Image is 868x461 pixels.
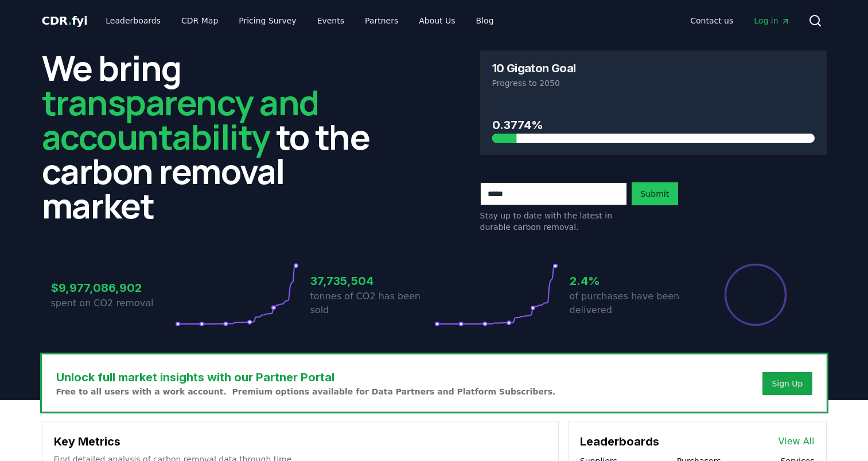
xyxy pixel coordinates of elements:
[779,435,815,448] a: View All
[310,290,434,317] p: tonnes of CO2 has been sold
[632,182,679,205] button: Submit
[754,15,789,26] span: Log in
[762,372,812,395] button: Sign Up
[681,10,799,31] nav: Main
[96,10,503,31] nav: Main
[492,77,815,89] p: Progress to 2050
[56,369,556,386] h3: Unlock full market insights with our Partner Portal
[96,10,170,31] a: Leaderboards
[492,62,576,74] h3: 10 Gigaton Goal
[42,14,88,28] span: CDR fyi
[356,10,407,31] a: Partners
[68,14,72,28] span: .
[480,210,627,233] p: Stay up to date with the latest in durable carbon removal.
[42,50,388,222] h2: We bring to the carbon removal market
[467,10,503,31] a: Blog
[723,263,788,327] div: Percentage of sales delivered
[56,386,556,397] p: Free to all users with a work account. Premium options available for Data Partners and Platform S...
[229,10,305,31] a: Pricing Survey
[54,433,547,450] h3: Key Metrics
[772,378,803,389] a: Sign Up
[570,290,694,317] p: of purchases have been delivered
[51,296,175,310] p: spent on CO2 removal
[42,79,319,160] span: transparency and accountability
[570,272,694,290] h3: 2.4%
[42,13,88,29] a: CDR.fyi
[681,10,742,31] a: Contact us
[492,116,815,134] h3: 0.3774%
[51,279,175,296] h3: $9,977,086,902
[580,433,659,450] h3: Leaderboards
[410,10,464,31] a: About Us
[310,272,434,290] h3: 37,735,504
[745,10,799,31] a: Log in
[172,10,227,31] a: CDR Map
[308,10,353,31] a: Events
